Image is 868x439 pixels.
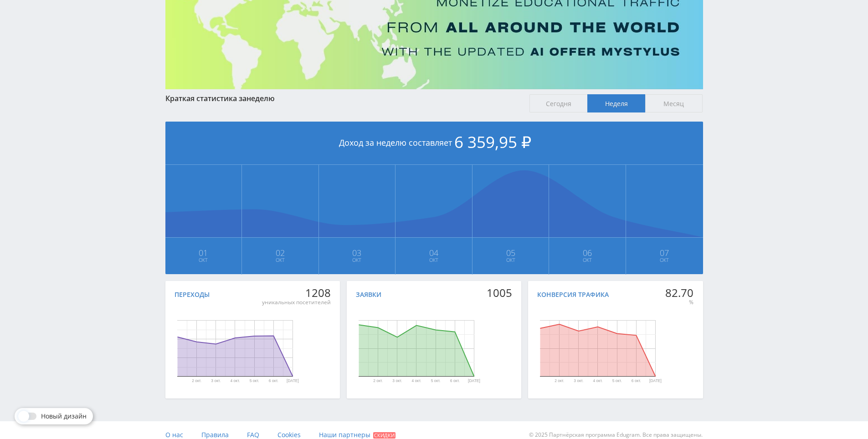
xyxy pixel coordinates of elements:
text: 5 окт. [249,379,259,383]
span: Окт [242,256,318,264]
text: 5 окт. [431,379,440,383]
text: 2 окт. [192,379,201,383]
div: 1005 [487,286,512,299]
div: Переходы [175,291,210,298]
span: Неделя [587,94,645,112]
text: 5 окт. [612,379,622,383]
span: 07 [627,249,703,256]
span: FAQ [247,430,259,439]
div: Заявки [356,291,381,298]
text: [DATE] [649,379,662,383]
text: 6 окт. [450,379,460,383]
text: 2 окт. [555,379,564,383]
span: 04 [396,249,472,256]
span: Правила [201,430,229,439]
text: 6 окт. [632,379,641,383]
text: [DATE] [287,379,299,383]
span: Окт [627,256,703,264]
text: 4 окт. [411,379,421,383]
span: 01 [166,249,241,256]
text: 3 окт. [211,379,221,383]
text: 2 окт. [373,379,383,383]
svg: Диаграмма. [147,303,323,394]
text: 4 окт. [230,379,240,383]
span: Окт [166,256,241,264]
div: Краткая статистика за [165,94,521,102]
div: уникальных посетителей [262,299,331,306]
span: О нас [165,430,183,439]
span: Окт [550,256,625,264]
span: Месяц [645,94,703,112]
text: 3 окт. [392,379,402,383]
span: Скидки [373,432,395,439]
svg: Диаграмма. [510,303,685,394]
div: 1208 [262,286,331,299]
span: Окт [396,256,472,264]
text: 3 окт. [574,379,583,383]
span: Окт [319,256,395,264]
span: 6 359,95 ₽ [454,131,531,153]
text: 6 окт. [268,379,278,383]
span: 03 [319,249,395,256]
div: % [665,299,693,306]
span: Cookies [277,430,301,439]
span: 06 [550,249,625,256]
text: 4 окт. [593,379,603,383]
text: [DATE] [468,379,480,383]
span: 02 [242,249,318,256]
span: Наши партнеры [319,430,370,439]
div: 82.70 [665,286,693,299]
span: Новый дизайн [41,413,87,420]
span: неделю [247,93,275,103]
svg: Диаграмма. [329,303,504,394]
div: Доход за неделю составляет [165,122,703,165]
span: Сегодня [529,94,587,112]
span: 05 [473,249,549,256]
span: Окт [473,256,549,264]
div: Конверсия трафика [537,291,609,298]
